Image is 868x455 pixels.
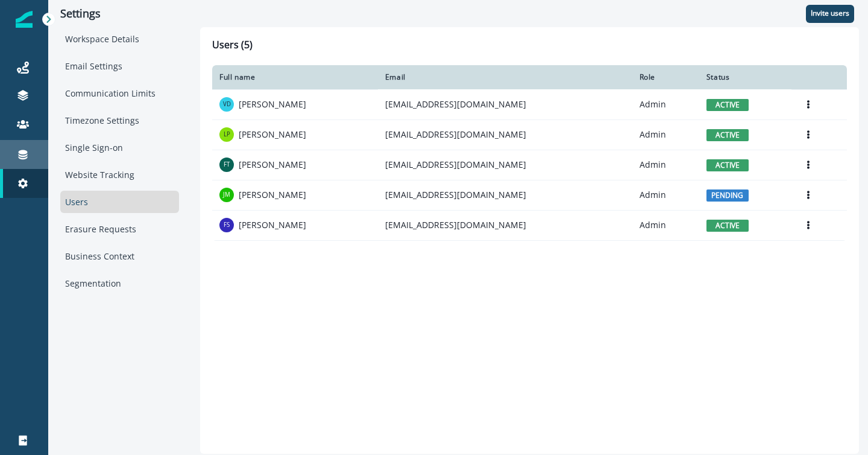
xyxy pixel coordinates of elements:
p: [PERSON_NAME] [239,129,306,141]
div: LeAndra Pitts [224,132,230,138]
button: Options [799,126,818,144]
div: Erasure Requests [60,218,179,240]
td: Admin [632,180,699,210]
span: active [706,159,749,171]
button: Options [799,186,818,204]
button: Options [799,156,818,174]
td: Admin [632,119,699,150]
td: [EMAIL_ADDRESS][DOMAIN_NAME] [378,119,632,150]
span: active [706,220,749,232]
button: Options [799,216,818,234]
div: Business Context [60,245,179,267]
p: [PERSON_NAME] [239,219,306,231]
div: Email Settings [60,55,179,77]
div: Folarin Tella [224,162,230,168]
td: Admin [632,150,699,180]
span: active [706,99,749,111]
button: Invite users [806,5,854,23]
div: Segmentation [60,272,179,294]
p: [PERSON_NAME] [239,98,306,110]
button: Options [799,95,818,113]
div: Full name [219,72,371,82]
div: Website Tracking [60,164,179,186]
p: [PERSON_NAME] [239,189,306,201]
div: Timezone Settings [60,109,179,132]
span: pending [706,189,749,202]
div: Single Sign-on [60,136,179,159]
div: Users [60,191,179,213]
div: Status [706,72,785,82]
h1: Users (5) [212,39,847,56]
p: Invite users [811,9,849,17]
td: [EMAIL_ADDRESS][DOMAIN_NAME] [378,89,632,119]
td: [EMAIL_ADDRESS][DOMAIN_NAME] [378,180,632,210]
td: Admin [632,89,699,119]
p: Settings [60,7,179,21]
td: [EMAIL_ADDRESS][DOMAIN_NAME] [378,150,632,180]
td: Admin [632,210,699,240]
p: [PERSON_NAME] [239,159,306,171]
div: Johnny Mullen [223,192,230,198]
div: Communication Limits [60,82,179,104]
span: active [706,129,749,141]
div: Email [385,72,625,82]
div: Role [640,72,692,82]
td: [EMAIL_ADDRESS][DOMAIN_NAME] [378,210,632,240]
div: Frank Sarnie [224,222,230,228]
div: Vic Davis [223,101,231,107]
div: Workspace Details [60,28,179,50]
img: Inflection [16,11,33,28]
